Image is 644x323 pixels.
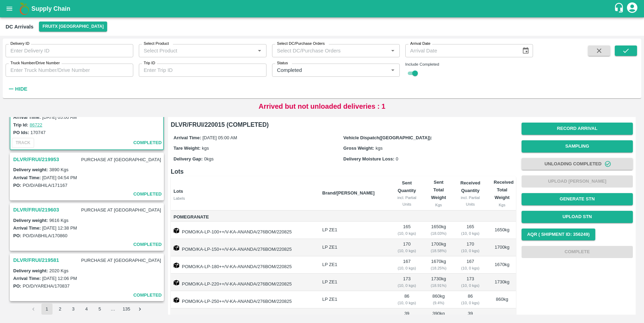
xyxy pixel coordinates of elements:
[171,256,317,274] td: POMO/KA-LP-180++/V-KA-ANANDA/276BOM/220825
[23,233,67,238] label: PO/D/ABHILA/170860
[27,304,147,315] nav: pagination navigation
[13,268,48,273] label: Delivery weight:
[174,245,179,251] img: box
[255,46,264,55] button: Open
[430,282,447,289] div: ( 18.91 %)
[452,239,488,256] td: 170
[389,239,425,256] td: 170
[133,139,162,147] span: completed
[274,46,377,55] input: Select DC/Purchase Orders
[458,230,483,237] div: ( 10, 0 kgs)
[202,146,209,151] span: kgs
[388,66,397,75] button: Open
[430,248,447,254] div: ( 18.58 %)
[519,44,532,57] button: Choose date
[614,2,626,15] div: customer-support
[522,193,633,205] button: Generate STN
[430,202,447,208] div: Kgs
[13,233,21,238] label: PO:
[49,167,69,172] label: 3890 Kgs
[42,276,77,281] label: [DATE] 12:06 PM
[31,5,70,12] b: Supply Chain
[259,101,385,111] p: Arrived but not unloaded deliveries : 1
[395,282,419,289] div: ( 10, 0 kgs)
[174,135,201,140] label: Arrival Time:
[452,291,488,308] td: 86
[13,283,21,289] label: PO:
[80,155,162,165] p: PURCHASE AT [GEOGRAPHIC_DATA]
[144,41,169,47] label: Select Product
[395,300,419,306] div: ( 10, 0 kgs)
[31,130,46,135] label: 170747
[13,276,41,281] label: Arrival Time:
[13,167,48,172] label: Delivery weight:
[395,248,419,254] div: ( 10, 0 kgs)
[6,64,133,77] input: Enter Truck Number/Drive Number
[398,180,416,193] b: Sent Quantity
[343,135,432,140] label: Vehicle Dispatch([GEOGRAPHIC_DATA]):
[42,225,77,231] label: [DATE] 12:38 PM
[343,156,395,161] label: Delivery Moisture Loss:
[133,241,162,249] span: completed
[174,195,317,201] div: Labels
[108,306,119,313] div: …
[6,44,133,57] input: Enter Delivery ID
[494,202,510,208] div: Kgs
[430,230,447,237] div: ( 18.03 %)
[458,265,483,271] div: ( 10, 0 kgs)
[174,146,201,151] label: Tare Weight:
[395,265,419,271] div: ( 10, 0 kgs)
[144,60,155,66] label: Trip ID
[425,274,453,291] td: 1730 kg
[389,256,425,274] td: 167
[49,268,69,273] label: 2020 Kgs
[202,135,237,140] span: [DATE] 05:00 AM
[171,274,317,291] td: POMO/KA-LP-220++/V-KA-ANANDA/276BOM/220825
[204,156,214,161] span: 0 kgs
[41,304,53,315] button: page 1
[395,194,419,207] div: incl. Partial Units
[488,239,516,256] td: 1700 kg
[31,4,614,14] a: Supply Chain
[430,265,447,271] div: ( 18.25 %)
[458,248,483,254] div: ( 10, 0 kgs)
[171,167,516,176] h6: Lots
[274,66,377,75] input: Select delivery status
[317,274,389,291] td: LP ZE1
[13,130,29,135] label: PO Ids:
[13,218,48,223] label: Delivery weight:
[405,44,516,57] input: Arrival Date
[13,183,21,188] label: PO:
[23,183,67,188] label: PO/D/ABHILA/171167
[174,280,179,285] img: box
[13,122,28,127] label: Trip Id:
[13,155,59,164] h3: DLVR/FRUI/219953
[317,291,389,308] td: LP ZE1
[10,41,29,47] label: Delivery ID
[389,291,425,308] td: 86
[396,156,398,161] span: 0
[522,123,633,135] button: Record Arrival
[430,300,447,306] div: ( 9.4 %)
[317,256,389,274] td: LP ZE1
[174,297,179,303] img: box
[388,46,397,55] button: Open
[425,222,453,239] td: 1650 kg
[94,304,105,315] button: Go to page 5
[171,120,516,130] h6: DLVR/FRUI/220015 (COMPLETED)
[626,1,638,16] div: account of current user
[488,256,516,274] td: 1670 kg
[317,239,389,256] td: LP ZE1
[458,194,483,207] div: incl. Partial Units
[15,86,27,92] strong: Hide
[133,291,162,299] span: completed
[494,180,514,200] b: Received Total Weight
[30,122,42,127] a: 86722
[81,304,92,315] button: Go to page 4
[6,83,29,95] button: Hide
[488,222,516,239] td: 1650 kg
[522,140,633,152] button: Sampling
[522,211,633,223] button: Upload STN
[395,230,419,237] div: ( 10, 0 kgs)
[42,175,77,180] label: [DATE] 04:54 PM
